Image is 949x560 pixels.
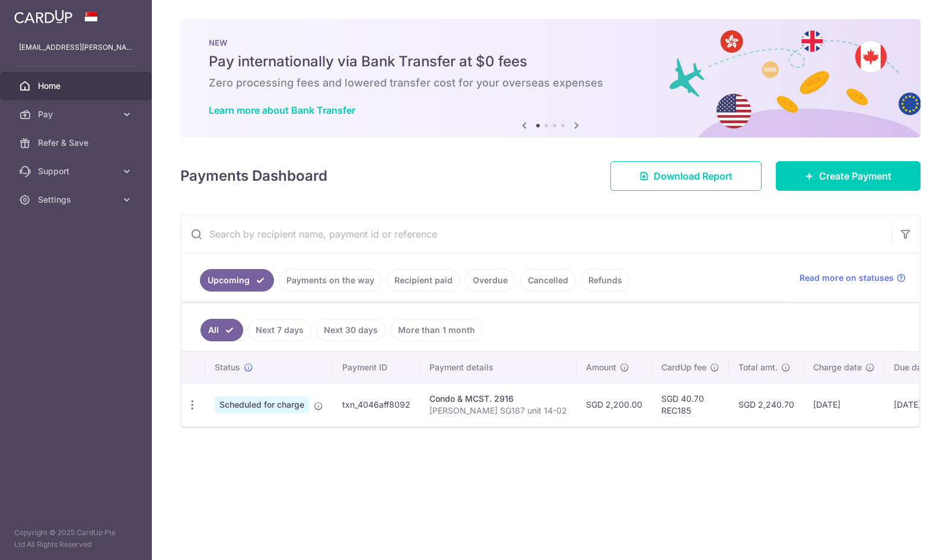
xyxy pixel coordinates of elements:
[652,383,729,426] td: SGD 40.70 REC185
[279,269,382,292] a: Payments on the way
[38,165,116,177] span: Support
[800,272,906,284] a: Read more on statuses
[14,9,72,24] img: CardUp
[316,319,386,341] a: Next 30 days
[200,269,274,292] a: Upcoming
[776,161,921,191] a: Create Payment
[215,396,309,413] span: Scheduled for charge
[390,319,483,341] a: More than 1 month
[465,269,515,292] a: Overdue
[654,169,733,183] span: Download Report
[38,108,116,120] span: Pay
[661,361,706,373] span: CardUp fee
[577,383,652,426] td: SGD 2,200.00
[215,361,240,373] span: Status
[180,165,327,187] h4: Payments Dashboard
[209,38,892,47] p: NEW
[333,352,420,383] th: Payment ID
[387,269,460,292] a: Recipient paid
[209,52,892,71] h5: Pay internationally via Bank Transfer at $0 fees
[200,319,243,341] a: All
[420,352,577,383] th: Payment details
[586,361,616,373] span: Amount
[38,137,116,149] span: Refer & Save
[429,393,567,405] div: Condo & MCST. 2916
[181,215,891,253] input: Search by recipient name, payment id or reference
[804,383,884,426] td: [DATE]
[429,405,567,417] p: [PERSON_NAME] SG187 unit 14-02
[729,383,804,426] td: SGD 2,240.70
[894,361,929,373] span: Due date
[209,104,355,116] a: Learn more about Bank Transfer
[610,161,762,191] a: Download Report
[813,361,862,373] span: Charge date
[38,80,116,92] span: Home
[209,76,892,90] h6: Zero processing fees and lowered transfer cost for your overseas expenses
[520,269,576,292] a: Cancelled
[738,361,778,373] span: Total amt.
[38,194,116,206] span: Settings
[581,269,630,292] a: Refunds
[180,19,921,137] img: Bank transfer banner
[248,319,311,341] a: Next 7 days
[800,272,894,284] span: Read more on statuses
[19,41,133,53] p: [EMAIL_ADDRESS][PERSON_NAME][DOMAIN_NAME]
[819,169,891,183] span: Create Payment
[333,383,420,426] td: txn_4046aff8092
